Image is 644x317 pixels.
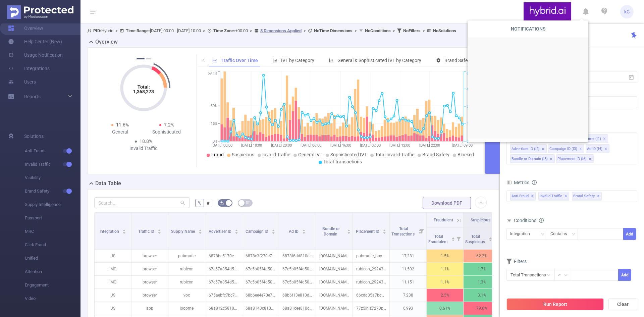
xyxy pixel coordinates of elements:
[330,152,367,157] span: Sophisticated IVT
[242,302,279,315] p: 68a8143c810d98c27865e702
[316,250,353,262] p: [DOMAIN_NAME]
[133,89,154,94] tspan: 1,368,273
[25,211,80,225] span: Passport
[272,228,275,230] i: icon: caret-up
[168,289,205,302] p: vox
[565,192,567,200] span: ✕
[389,143,410,148] tspan: [DATE] 12:00
[382,228,386,232] div: Sort
[391,226,416,236] span: Total Transactions
[100,229,120,234] span: Integration
[572,232,576,237] i: icon: down
[624,5,630,18] span: kG
[302,28,308,33] span: >
[417,213,426,249] i: Filter menu
[116,122,129,127] span: 11.6%
[427,302,463,315] p: 0.61%
[531,192,534,200] span: ✕
[512,155,548,163] div: Bundle or Domain (l5)
[95,38,118,46] h2: Overview
[556,154,594,163] li: Placement ID (l6)
[390,289,426,302] p: 7,238
[353,276,389,288] p: rubicon_2924328
[221,58,258,63] span: Traffic Over Time
[353,250,389,262] p: pubmatic_box625_html
[198,200,201,206] span: %
[144,128,190,136] div: Sophisticated
[451,239,455,241] i: icon: caret-down
[390,276,426,288] p: 11,151
[198,231,202,233] i: icon: caret-down
[353,289,389,302] p: 66cdd35a7bc72f66ac1acbd3
[95,263,131,275] p: IMG
[464,250,500,262] p: 62.2%
[433,28,456,33] b: No Solutions
[137,58,145,59] button: 1
[390,302,426,315] p: 6,993
[427,250,463,262] p: 1.5%
[242,250,279,262] p: 6878c3f270e7b2610077e564
[211,152,224,157] span: Fraud
[467,71,473,76] tspan: 60K
[375,152,414,157] span: Total Invalid Traffic
[8,48,63,62] a: Usage Notification
[122,231,126,233] i: icon: caret-down
[248,28,254,33] span: >
[25,238,80,252] span: Click Fraud
[158,231,161,233] i: icon: caret-down
[458,152,474,157] span: Blocked
[289,229,300,234] span: Ad ID
[298,152,322,157] span: General IVT
[390,263,426,275] p: 11,502
[360,143,380,148] tspan: [DATE] 02:00
[273,58,277,63] i: icon: bar-chart
[242,263,279,275] p: 67c5b05f4d506e7b288757eb
[281,58,314,63] span: IVT by Category
[549,145,577,153] div: Campaign ID (l3)
[279,289,316,302] p: 68b6f13e810d986a248d5bfd
[329,58,334,63] i: icon: bar-chart
[391,28,397,33] span: >
[541,232,545,237] i: icon: down
[403,28,421,33] b: No Filters
[131,263,168,275] p: browser
[211,121,217,126] tspan: 15%
[201,28,207,33] span: >
[164,122,174,127] span: 7.2%
[209,229,232,234] span: Advertiser ID
[24,129,44,143] span: Solutions
[171,229,196,234] span: Supply Name
[330,143,351,148] tspan: [DATE] 16:00
[25,225,80,238] span: MRC
[316,276,353,288] p: [DOMAIN_NAME]
[452,143,473,148] tspan: [DATE] 09:00
[271,228,275,232] div: Sort
[271,143,291,148] tspan: [DATE] 20:00
[564,273,568,278] i: icon: down
[205,276,242,288] p: 67c57a854d506ee50c74148c
[95,276,131,288] p: IMG
[131,302,168,315] p: app
[168,276,205,288] p: rubicon
[467,139,469,144] tspan: 0
[532,180,537,185] i: icon: info-circle
[198,228,202,230] i: icon: caret-up
[205,263,242,275] p: 67c57a854d506ee50c74148c
[587,145,602,153] div: Ad ID (l4)
[301,143,321,148] tspan: [DATE] 06:00
[428,234,449,244] span: Total Fraudulent
[488,236,492,240] div: Sort
[514,218,544,223] span: Conditions
[208,71,217,76] tspan: 59.1%
[451,236,455,240] div: Sort
[137,84,150,90] tspan: Total:
[419,143,440,148] tspan: [DATE] 22:00
[158,228,161,230] i: icon: caret-up
[24,90,41,103] a: Reports
[506,180,529,185] span: Metrics
[302,231,306,233] i: icon: caret-down
[512,145,540,153] div: Advertiser ID (l2)
[95,302,131,315] p: JS
[122,228,126,230] i: icon: caret-up
[337,58,421,63] span: General & Sophisticated IVT by Category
